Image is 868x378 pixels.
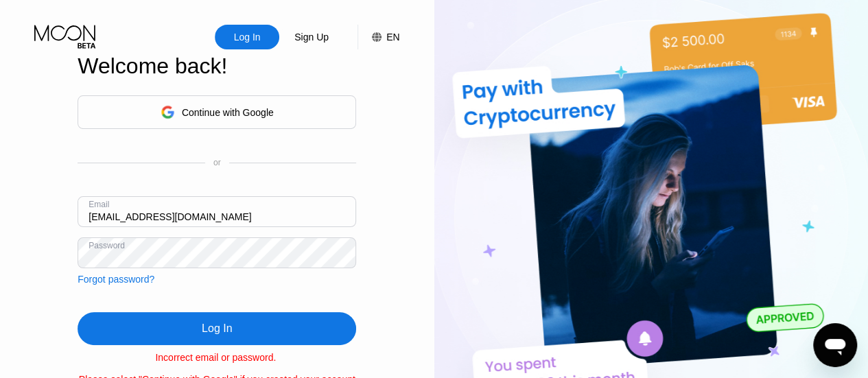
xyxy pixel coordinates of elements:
div: Continue with Google [182,107,274,118]
div: Log In [202,322,232,335]
div: Forgot password? [78,274,154,285]
div: Log In [78,312,356,345]
div: or [213,158,221,167]
div: Password [89,241,125,250]
div: Log In [233,30,262,44]
div: EN [357,25,399,49]
div: Sign Up [279,25,344,49]
div: EN [386,32,399,43]
div: Email [89,200,109,209]
iframe: Кнопка запуска окна обмена сообщениями [813,323,857,367]
div: Welcome back! [78,54,356,79]
div: Sign Up [293,30,330,44]
div: Continue with Google [78,95,356,129]
div: Log In [215,25,279,49]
